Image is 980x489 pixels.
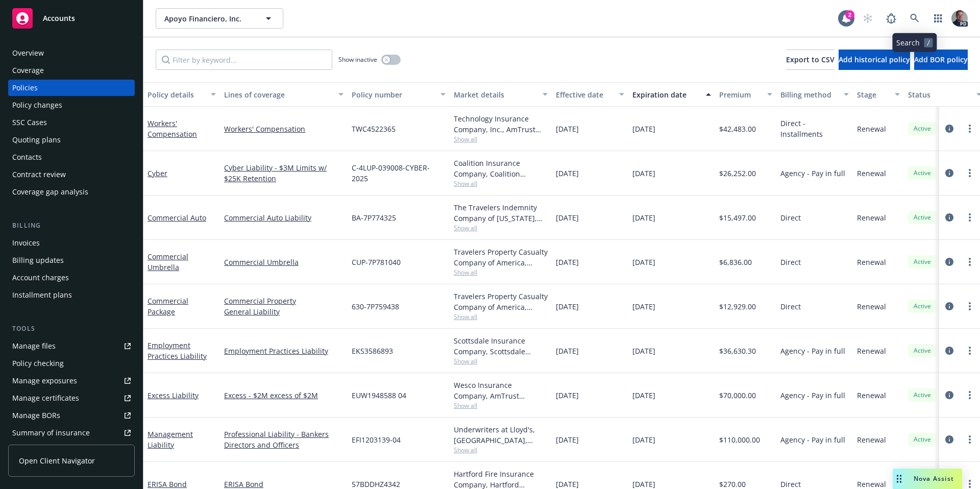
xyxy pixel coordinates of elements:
[8,80,135,96] a: Policies
[148,168,167,178] a: Cyber
[450,82,552,107] button: Market details
[912,390,933,400] span: Active
[556,212,579,223] span: [DATE]
[224,439,344,450] a: Directors and Officers
[780,89,838,100] div: Billing method
[632,257,655,267] span: [DATE]
[780,301,801,312] span: Direct
[224,306,344,317] a: General Liability
[780,346,845,356] span: Agency - Pay in full
[352,301,399,312] span: 630-7P759438
[857,168,886,179] span: Renewal
[780,257,801,267] span: Direct
[556,257,579,267] span: [DATE]
[893,469,962,489] button: Nova Assist
[12,97,62,113] div: Policy changes
[839,50,910,70] button: Add historical policy
[556,390,579,401] span: [DATE]
[857,89,889,100] div: Stage
[348,82,450,107] button: Policy number
[8,355,135,372] a: Policy checking
[454,89,536,100] div: Market details
[951,10,968,27] img: photo
[780,434,845,445] span: Agency - Pay in full
[8,166,135,183] a: Contract review
[224,390,344,401] a: Excess - $2M excess of $2M
[156,8,283,29] button: Apoyo Financiero, Inc.
[552,82,628,107] button: Effective date
[8,324,135,334] div: Tools
[912,213,933,222] span: Active
[148,252,188,272] a: Commercial Umbrella
[352,212,396,223] span: BA-7P774325
[8,373,135,389] span: Manage exposures
[632,124,655,134] span: [DATE]
[8,221,135,231] div: Billing
[928,8,948,29] a: Switch app
[8,149,135,165] a: Contacts
[943,211,955,224] a: circleInformation
[148,340,207,361] a: Employment Practices Liability
[454,312,548,321] span: Show all
[786,55,835,64] span: Export to CSV
[943,345,955,357] a: circleInformation
[904,8,925,29] a: Search
[857,8,878,29] a: Start snowing
[454,268,548,277] span: Show all
[943,433,955,446] a: circleInformation
[780,168,845,179] span: Agency - Pay in full
[964,300,976,312] a: more
[943,256,955,268] a: circleInformation
[454,247,548,268] div: Travelers Property Casualty Company of America, Travelers Insurance
[8,252,135,268] a: Billing updates
[632,434,655,445] span: [DATE]
[8,270,135,286] a: Account charges
[143,82,220,107] button: Policy details
[964,345,976,357] a: more
[454,424,548,446] div: Underwriters at Lloyd's, [GEOGRAPHIC_DATA], [PERSON_NAME] of [GEOGRAPHIC_DATA], Brown & Riding In...
[780,212,801,223] span: Direct
[454,179,548,188] span: Show all
[853,82,904,107] button: Stage
[914,55,968,64] span: Add BOR policy
[839,55,910,64] span: Add historical policy
[224,124,344,134] a: Workers' Compensation
[454,335,548,357] div: Scottsdale Insurance Company, Scottsdale Insurance Company (Nationwide), Brown & Riding Insurance...
[556,168,579,179] span: [DATE]
[454,135,548,143] span: Show all
[632,212,655,223] span: [DATE]
[454,113,548,135] div: Technology Insurance Company, Inc., AmTrust Financial Services
[148,429,193,450] a: Management Liability
[148,89,205,100] div: Policy details
[719,346,756,356] span: $36,630.30
[224,346,344,356] a: Employment Practices Liability
[8,390,135,406] a: Manage certificates
[12,287,72,303] div: Installment plans
[776,82,853,107] button: Billing method
[454,380,548,401] div: Wesco Insurance Company, AmTrust Financial Services, Brown & Riding Insurance Services, Inc.
[8,114,135,131] a: SSC Cases
[352,346,393,356] span: EKS3586893
[857,301,886,312] span: Renewal
[893,469,905,489] div: Drag to move
[912,257,933,266] span: Active
[943,167,955,179] a: circleInformation
[454,357,548,365] span: Show all
[12,184,88,200] div: Coverage gap analysis
[964,389,976,401] a: more
[556,434,579,445] span: [DATE]
[8,62,135,79] a: Coverage
[224,257,344,267] a: Commercial Umbrella
[719,212,756,223] span: $15,497.00
[352,162,446,184] span: C-4LUP-039008-CYBER-2025
[12,166,66,183] div: Contract review
[164,13,253,24] span: Apoyo Financiero, Inc.
[8,235,135,251] a: Invoices
[12,270,69,286] div: Account charges
[715,82,776,107] button: Premium
[857,257,886,267] span: Renewal
[914,474,954,483] span: Nova Assist
[943,389,955,401] a: circleInformation
[12,355,64,372] div: Policy checking
[454,291,548,312] div: Travelers Property Casualty Company of America, Travelers Insurance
